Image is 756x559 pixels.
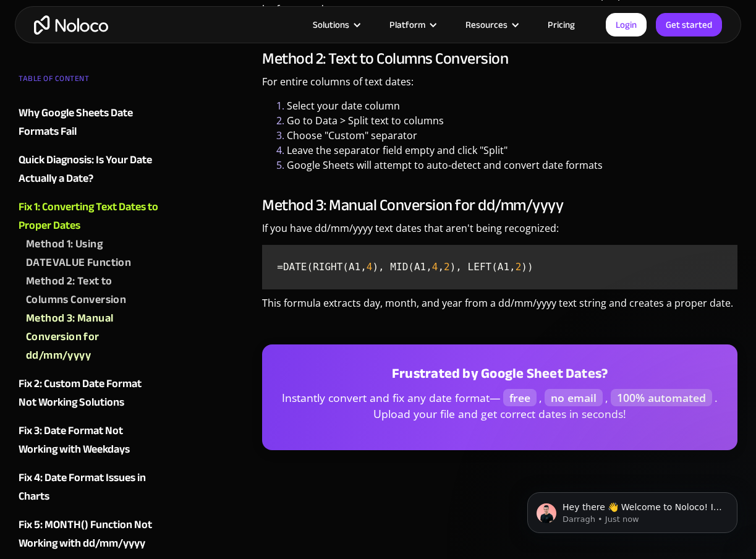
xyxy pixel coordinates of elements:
[389,17,425,33] div: Platform
[297,17,374,33] div: Solutions
[26,272,152,309] a: Method 2: Text to Columns Conversion
[287,143,737,158] li: Leave the separator field empty and click "Split"
[19,516,159,553] a: Fix 5: MONTH() Function Not Working with dd/mm/yyyy
[287,158,737,173] li: Google Sheets will attempt to auto-detect and convert date formats
[606,13,647,36] a: Login
[432,261,438,273] span: 4
[521,261,533,273] span: ))
[532,17,590,33] a: Pricing
[509,466,756,553] iframe: Intercom notifications message
[262,196,737,215] h3: Method 3: Manual Conversion for dd/mm/yyyy
[26,309,152,365] a: Method 3: Manual Conversion for dd/mm/yyyy
[656,13,722,36] a: Get started
[19,104,159,141] a: Why Google Sheets Date Formats Fail
[287,98,737,113] li: Select your date column
[34,15,108,35] a: home
[262,296,737,320] p: This formula extracts day, month, and year from a dd/mm/yyyy text string and creates a proper date.
[545,389,603,406] span: no email
[372,261,431,273] span: ), MID(A1,
[438,261,444,273] span: ,
[444,261,450,273] span: 2
[465,17,508,33] div: Resources
[374,17,450,33] div: Platform
[450,261,516,273] span: ), LEFT(A1,
[367,261,373,273] span: 4
[19,469,159,506] a: Fix 4: Date Format Issues in Charts
[287,128,737,143] li: Choose "Custom" separator
[19,151,159,188] a: Quick Diagnosis: Is Your Date Actually a Date?
[19,69,159,94] div: TABLE OF CONTENT
[611,389,712,406] span: 100% automated
[19,422,159,459] a: Fix 3: Date Format Not Working with Weekdays
[287,113,737,128] li: Go to Data > Split text to columns
[277,389,723,430] p: Instantly convert and fix any date format— , , . Upload your file and get correct dates in seconds!
[277,364,723,383] h3: Frustrated by Google Sheet Dates?
[19,198,159,235] a: Fix 1: Converting Text Dates to Proper Dates
[516,261,522,273] span: 2
[262,221,737,245] p: If you have dd/mm/yyyy text dates that aren't being recognized:
[262,49,737,68] h3: Method 2: Text to Columns Conversion
[277,261,367,273] span: =DATE(RIGHT(A1,
[313,17,349,33] div: Solutions
[26,235,152,272] a: Method 1: Using DATEVALUE Function
[262,74,737,98] p: For entire columns of text dates:
[503,389,537,406] span: free
[19,375,159,412] a: Fix 2: Custom Date Format Not Working Solutions
[450,17,532,33] div: Resources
